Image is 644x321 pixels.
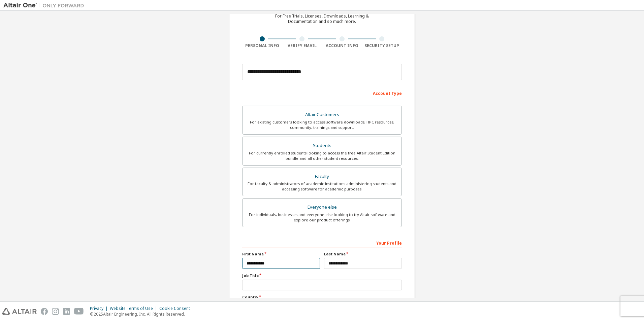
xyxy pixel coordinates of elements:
div: For individuals, businesses and everyone else looking to try Altair software and explore our prod... [247,212,397,223]
p: © 2025 Altair Engineering, Inc. All Rights Reserved. [90,311,194,317]
div: Verify Email [282,43,322,48]
div: Account Type [242,87,402,98]
img: altair_logo.svg [2,308,37,315]
label: Last Name [324,251,402,257]
div: For existing customers looking to access software downloads, HPC resources, community, trainings ... [247,119,397,130]
img: instagram.svg [52,308,59,315]
div: Personal Info [242,43,282,48]
div: For Free Trials, Licenses, Downloads, Learning & Documentation and so much more. [275,13,369,24]
div: Faculty [247,172,397,181]
div: Security Setup [362,43,402,48]
div: Cookie Consent [159,306,194,311]
div: Altair Customers [247,110,397,119]
label: Country [242,294,402,300]
div: Students [247,141,397,150]
div: Everyone else [247,203,397,212]
label: Job Title [242,273,402,278]
img: linkedin.svg [63,308,70,315]
label: First Name [242,251,320,257]
div: Privacy [90,306,110,311]
img: Altair One [3,2,88,9]
img: youtube.svg [74,308,84,315]
div: For currently enrolled students looking to access the free Altair Student Edition bundle and all ... [247,150,397,161]
div: Website Terms of Use [110,306,159,311]
div: Account Info [322,43,362,48]
div: Your Profile [242,237,402,248]
img: facebook.svg [41,308,48,315]
div: For faculty & administrators of academic institutions administering students and accessing softwa... [247,181,397,192]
